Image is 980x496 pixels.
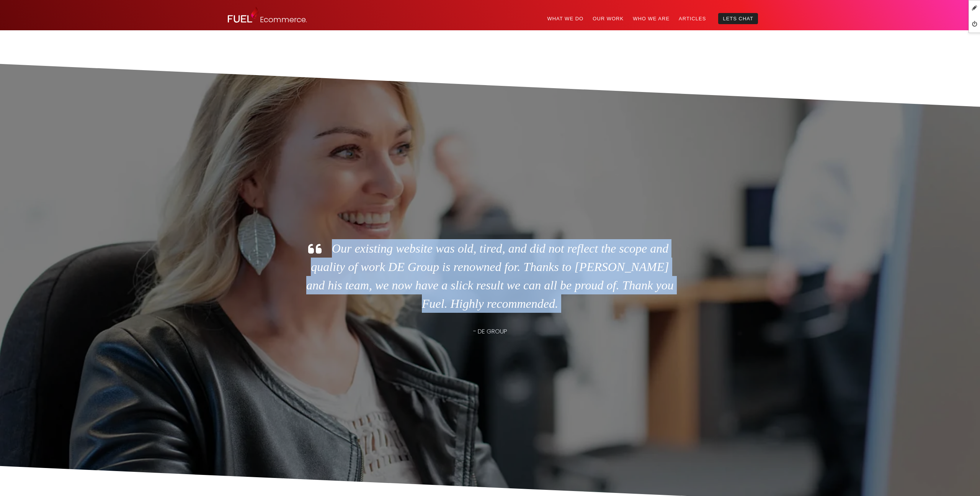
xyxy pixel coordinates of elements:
a: What We Do [542,13,588,24]
p: - DE GROUP [306,326,674,337]
span: . [306,13,307,26]
span: c [297,13,301,26]
img: Fuel Design Ltd - Website design and development company in North Shore, Auckland [228,6,258,23]
a: Who We Are [628,13,674,24]
span: e [301,13,306,26]
p: Our existing website was old, tired, and did not reflect the scope and quality of work DE Group i... [306,239,674,313]
a: Articles [674,13,710,24]
a: Our Work [588,13,628,24]
a: Lets Chat [718,13,758,24]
